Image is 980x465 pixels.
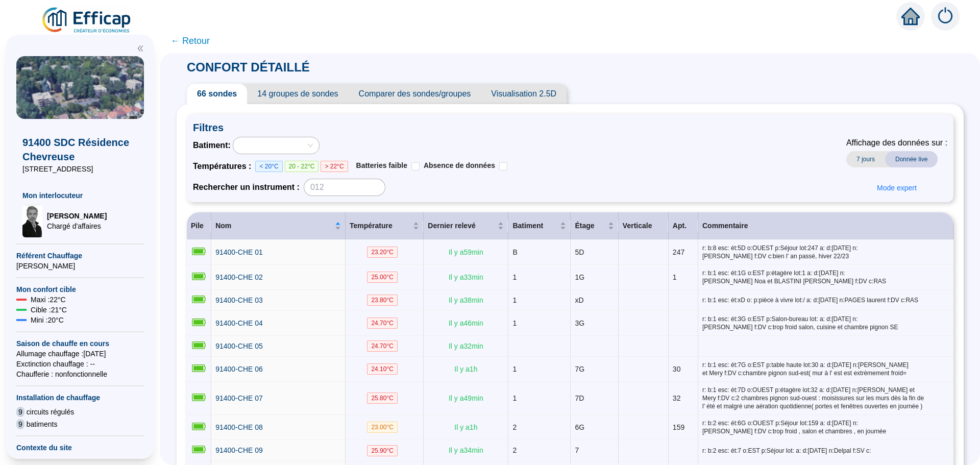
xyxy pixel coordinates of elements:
[512,319,517,327] span: 1
[16,393,144,403] span: Installation de chauffage
[702,447,949,455] span: r: b:2 esc: ét:7 o:EST p:Séjour lot: a: d:[DATE] n:Delpal f:SV c:
[702,386,949,410] span: r: b:1 esc: ét:7D o:OUEST p:étagère lot:32 a: d:[DATE] n:[PERSON_NAME] et Mery f:DV c:2 chambres ...
[22,164,138,174] span: [STREET_ADDRESS]
[31,315,64,325] span: Mini : 20 °C
[885,151,938,167] span: Donnée live
[673,365,681,373] span: 30
[215,273,263,281] span: 91400-CHE 02
[16,359,144,369] span: Exctinction chauffage : --
[454,423,477,431] span: Il y a 1 h
[16,338,144,349] span: Saison de chauffe en cours
[702,315,949,331] span: r: b:1 esc: ét:3G o:EST p:Salon-bureau lot: a: d:[DATE] n:[PERSON_NAME] f:DV c:trop froid salon, ...
[575,221,605,231] span: Étage
[702,269,949,285] span: r: b:1 esc: ét:1G o:EST p:étagère lot:1 a: d:[DATE] n:[PERSON_NAME] Noa et BLASTINI [PERSON_NAME]...
[16,407,24,417] span: 9
[673,423,684,431] span: 159
[177,60,320,74] span: CONFORT DÉTAILLÉ
[619,212,669,240] th: Verticale
[16,284,144,295] span: Mon confort cible
[193,181,300,193] span: Rechercher un instrument :
[481,84,567,104] span: Visualisation 2.5D
[27,419,58,429] span: batiments
[901,7,920,26] span: home
[215,248,263,256] span: 91400-CHE 01
[673,248,684,256] span: 247
[449,394,483,402] span: Il y a 49 min
[215,365,263,373] span: 91400-CHE 06
[215,295,263,306] a: 91400-CHE 03
[215,445,263,456] a: 91400-CHE 09
[16,443,144,453] span: Contexte du site
[304,179,385,196] input: 012
[22,190,138,201] span: Mon interlocuteur
[512,446,517,454] span: 2
[367,272,398,283] span: 25.00 °C
[846,137,947,149] span: Affichage des données sur :
[31,295,66,305] span: Maxi : 22 °C
[877,183,917,193] span: Mode expert
[512,394,517,402] span: 1
[669,212,698,240] th: Apt.
[454,365,477,373] span: Il y a 1 h
[512,365,517,373] span: 1
[285,161,319,172] span: 20 - 22°C
[247,84,348,104] span: 14 groupes de sondes
[193,160,255,173] span: Températures :
[449,342,483,350] span: Il y a 32 min
[571,212,618,240] th: Étage
[215,364,263,375] a: 91400-CHE 06
[698,212,953,240] th: Commentaire
[215,446,263,454] span: 91400-CHE 09
[215,221,333,231] span: Nom
[367,422,398,433] span: 23.00 °C
[350,221,411,231] span: Température
[255,161,282,172] span: < 20°C
[41,6,133,35] img: efficap energie logo
[575,394,584,402] span: 7D
[215,342,263,350] span: 91400-CHE 05
[575,273,584,281] span: 1G
[22,135,138,164] span: 91400 SDC Résidence Chevreuse
[367,247,398,258] span: 23.20 °C
[702,419,949,435] span: r: b:2 esc: ét:6G o:OUEST p:Séjour lot:159 a: d:[DATE] n:[PERSON_NAME] f:DV c:trop froid , salon ...
[215,296,263,304] span: 91400-CHE 03
[349,84,481,104] span: Comparer des sondes/groupes
[449,248,483,256] span: Il y a 59 min
[16,251,144,261] span: Référent Chauffage
[702,361,949,377] span: r: b:1 esc: ét:7G o:EST p:table haute lot:30 a: d:[DATE] n:[PERSON_NAME] et Mery f:DV c:chambre p...
[16,419,24,429] span: 9
[512,221,558,231] span: Batiment
[193,120,947,135] span: Filtres
[367,363,398,375] span: 24.10 °C
[215,394,263,402] span: 91400-CHE 07
[215,318,263,329] a: 91400-CHE 04
[512,423,517,431] span: 2
[367,445,398,456] span: 25.90 °C
[16,369,144,379] span: Chaufferie : non fonctionnelle
[191,222,204,230] span: Pile
[673,273,677,281] span: 1
[575,248,584,256] span: 5D
[16,349,144,359] span: Allumage chauffage : [DATE]
[137,45,144,52] span: double-left
[424,212,508,240] th: Dernier relevé
[575,365,584,373] span: 7G
[356,161,407,169] span: Batteries faible
[575,423,584,431] span: 6G
[512,273,517,281] span: 1
[215,341,263,352] a: 91400-CHE 05
[869,180,925,196] button: Mode expert
[449,446,483,454] span: Il y a 34 min
[27,407,74,417] span: circuits régulés
[367,295,398,306] span: 23.80 °C
[215,422,263,433] a: 91400-CHE 08
[367,393,398,404] span: 25.80 °C
[215,393,263,404] a: 91400-CHE 07
[428,221,496,231] span: Dernier relevé
[16,261,144,271] span: [PERSON_NAME]
[575,296,583,304] span: xD
[702,244,949,260] span: r: b:8 esc: ét:5D o:OUEST p:Séjour lot:247 a: d:[DATE] n:[PERSON_NAME] f:DV c:bien l' an passé, h...
[673,394,681,402] span: 32
[22,205,43,237] img: Chargé d'affaires
[508,212,571,240] th: Batiment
